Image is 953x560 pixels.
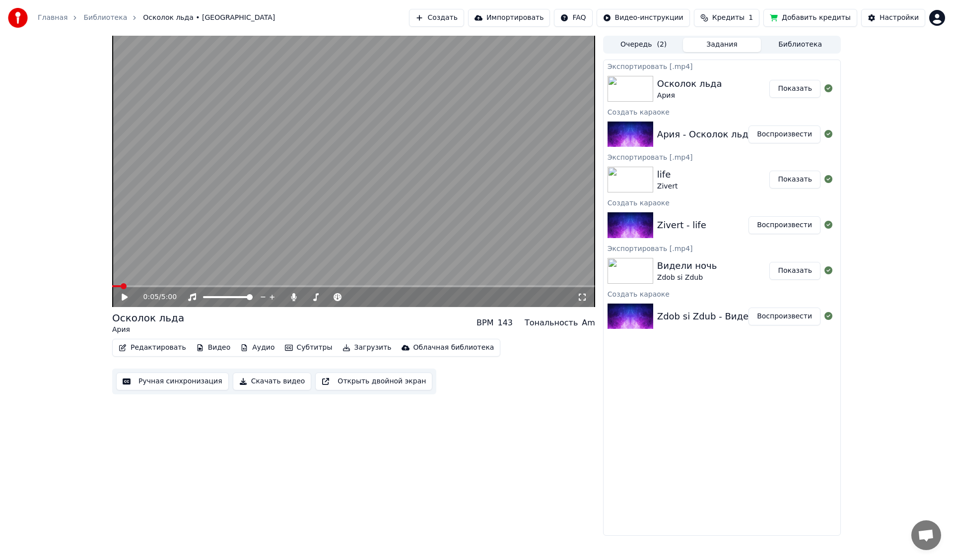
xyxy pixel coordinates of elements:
span: 1 [749,13,753,23]
span: 0:05 [143,292,159,302]
div: Осколок льда [657,77,722,91]
div: / [143,292,167,302]
button: Воспроизвести [749,216,820,234]
button: FAQ [554,9,592,27]
button: Кредиты1 [694,9,759,27]
div: Ария [112,325,184,335]
button: Импортировать [468,9,550,27]
div: Zdob si Zdub [657,273,717,283]
button: Загрузить [339,341,396,355]
a: Библиотека [83,13,127,23]
button: Очередь [605,38,683,52]
div: Экспортировать [.mp4] [604,60,840,72]
div: Тональность [525,317,578,329]
div: Am [582,317,595,329]
button: Задания [683,38,761,52]
div: Zdob si Zdub - Видели ночь [657,310,785,323]
div: Ария [657,91,722,101]
div: Экспортировать [.mp4] [604,151,840,163]
div: Zivert - life [657,218,706,232]
img: youka [8,8,28,28]
button: Субтитры [281,341,337,355]
button: Создать [409,9,464,27]
button: Показать [769,80,820,98]
button: Скачать видео [233,373,312,390]
button: Ручная синхронизация [116,373,229,390]
span: Осколок льда • [GEOGRAPHIC_DATA] [143,13,275,23]
div: Zivert [657,182,678,191]
span: 5:00 [161,292,177,302]
div: BPM [476,317,493,329]
span: Кредиты [712,13,745,23]
button: Открыть двойной экран [315,373,432,390]
button: Настройки [861,9,925,27]
button: Добавить кредиты [763,9,857,27]
div: Осколок льда [112,311,184,325]
div: Открытый чат [911,520,941,550]
nav: breadcrumb [38,13,275,23]
div: Создать караоке [604,106,840,118]
button: Воспроизвести [749,125,820,143]
div: Создать караоке [604,196,840,208]
button: Видео-инструкции [597,9,690,27]
div: life [657,168,678,182]
div: Ария - Осколок льда [657,127,754,141]
div: Экспортировать [.mp4] [604,242,840,254]
button: Показать [769,171,820,188]
button: Библиотека [761,38,839,52]
a: Главная [38,13,68,23]
div: Настройки [880,13,919,23]
div: Облачная библиотека [413,343,494,353]
div: Создать караоке [604,288,840,300]
button: Видео [192,341,235,355]
span: ( 2 ) [657,40,667,50]
div: Видели ночь [657,259,717,273]
div: 143 [497,317,513,329]
button: Показать [769,262,820,280]
button: Воспроизвести [749,308,820,325]
button: Редактировать [115,341,190,355]
button: Аудио [236,341,278,355]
